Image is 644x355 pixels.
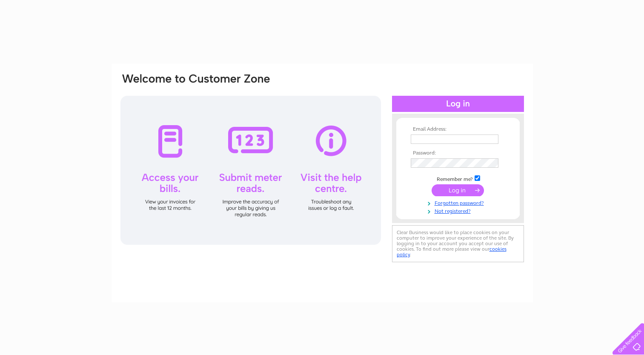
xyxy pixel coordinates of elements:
div: Clear Business would like to place cookies on your computer to improve your experience of the sit... [392,225,524,262]
input: Submit [432,184,484,196]
td: Remember me? [409,174,507,183]
a: Not registered? [411,206,507,215]
a: Forgotten password? [411,198,507,206]
a: cookies policy [397,246,507,258]
th: Email Address: [409,126,507,132]
th: Password: [409,150,507,156]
